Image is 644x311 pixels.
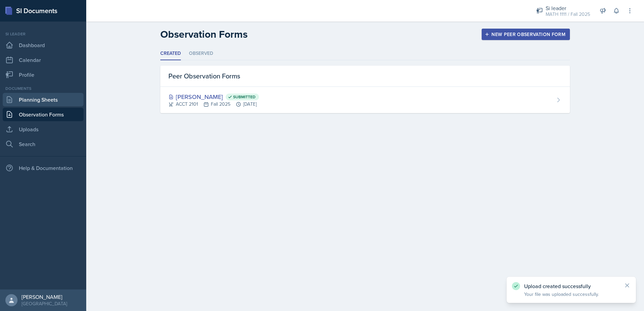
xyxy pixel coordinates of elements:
a: Dashboard [3,38,84,52]
p: Your file was uploaded successfully. [524,291,618,298]
a: Calendar [3,53,84,67]
a: Observation Forms [3,108,84,121]
a: Search [3,137,84,151]
div: New Peer Observation Form [486,32,566,37]
a: Uploads [3,123,84,136]
div: Si leader [3,31,84,37]
div: [PERSON_NAME] [22,293,67,300]
div: Si leader [546,4,590,12]
div: [GEOGRAPHIC_DATA] [22,300,67,307]
li: Observed [189,47,213,60]
div: Peer Observation Forms [160,66,570,87]
h2: Observation Forms [160,28,248,40]
button: New Peer Observation Form [482,29,570,40]
span: Submitted [233,94,256,100]
div: MATH 1111 / Fall 2025 [546,11,590,18]
p: Upload created successfully [524,283,618,289]
a: Profile [3,68,84,81]
a: Planning Sheets [3,93,84,106]
div: Documents [3,85,84,92]
div: Help & Documentation [3,161,84,175]
li: Created [160,47,181,60]
div: [PERSON_NAME] [168,92,259,101]
a: [PERSON_NAME] Submitted ACCT 2101Fall 2025[DATE] [160,87,570,113]
div: ACCT 2101 Fall 2025 [DATE] [168,101,259,108]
